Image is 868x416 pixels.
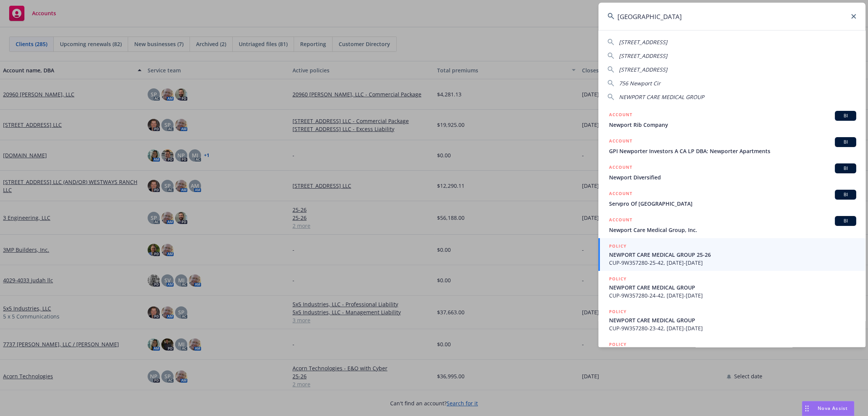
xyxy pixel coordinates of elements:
a: ACCOUNTBIServpro Of [GEOGRAPHIC_DATA] [598,186,865,212]
span: Newport Care Medical Group, Inc. [609,226,856,234]
span: Newport Diversified [609,173,856,181]
a: ACCOUNTBINewport Care Medical Group, Inc. [598,212,865,238]
span: BI [838,165,853,172]
h5: POLICY [609,242,627,250]
a: ACCOUNTBINewport Rib Company [598,107,865,133]
button: Nova Assist [802,401,854,416]
a: POLICYNEWPORT CARE MEDICAL GROUPCUP-9W357280-23-42, [DATE]-[DATE] [598,304,865,336]
span: Nova Assist [818,405,848,411]
a: ACCOUNTBIGPI Newporter Investors A CA LP DBA: Newporter Apartments [598,133,865,159]
h5: ACCOUNT [609,216,632,225]
span: CUP-9W357280-23-42, [DATE]-[DATE] [609,324,856,332]
span: BI [838,112,853,119]
span: BI [838,218,853,224]
a: ACCOUNTBINewport Diversified [598,159,865,186]
h5: ACCOUNT [609,190,632,199]
span: NEWPORT CARE MEDICAL GROUP [609,283,856,291]
span: NEWPORT CARE MEDICAL GROUP [609,316,856,324]
span: Servpro Of [GEOGRAPHIC_DATA] [609,200,856,208]
h5: ACCOUNT [609,163,632,173]
span: BI [838,191,853,198]
h5: POLICY [609,275,627,283]
h5: ACCOUNT [609,111,632,120]
span: NEWPORT CARE MEDICAL GROUP 25-26 [609,251,856,259]
span: BI [838,139,853,146]
span: CUP-9W357280-25-42, [DATE]-[DATE] [609,259,856,267]
span: CUP-9W357280-24-42, [DATE]-[DATE] [609,291,856,299]
span: [STREET_ADDRESS] [619,52,667,59]
h5: POLICY [609,341,627,348]
span: NEWPORT CARE MEDICAL GROUP [619,93,704,101]
h5: ACCOUNT [609,137,632,146]
span: 756 Newport Cir [619,80,661,87]
a: POLICYNEWPORT CARE MEDICAL GROUP 25-26CUP-9W357280-25-42, [DATE]-[DATE] [598,238,865,271]
input: Search... [598,3,865,30]
h5: POLICY [609,308,627,315]
span: [STREET_ADDRESS] [619,38,667,46]
span: GPI Newporter Investors A CA LP DBA: Newporter Apartments [609,147,856,155]
a: POLICYNEWPORT CARE MEDICAL GROUPCUP-9W357280-24-42, [DATE]-[DATE] [598,271,865,304]
span: [STREET_ADDRESS] [619,66,667,73]
span: Newport Rib Company [609,121,856,129]
div: Drag to move [802,401,812,416]
a: POLICY [598,336,865,369]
